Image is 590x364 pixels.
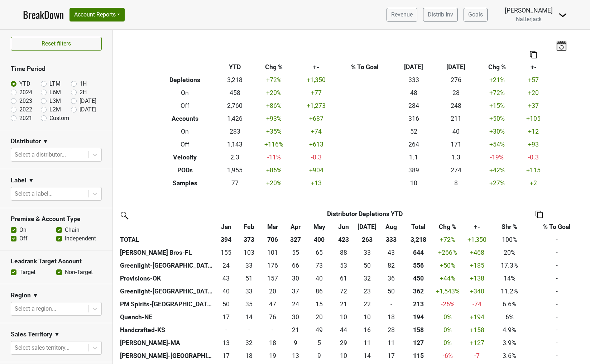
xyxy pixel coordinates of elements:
td: 211 [435,112,477,125]
td: 14.34 [238,311,260,324]
td: +904 [295,164,337,177]
td: - [527,311,586,324]
th: YTD [217,61,253,73]
div: 40 [216,287,236,296]
td: 17.3% [492,259,527,272]
td: 10 [355,311,379,324]
div: 76 [262,312,283,322]
th: May: activate to sort column ascending [306,220,332,233]
td: 52 [393,125,435,138]
td: 264 [393,138,435,151]
th: 327 [285,233,307,246]
th: 555.830 [404,259,433,272]
td: 333 [393,73,435,86]
div: 103 [239,248,259,257]
div: 24 [216,261,236,270]
th: Mar: activate to sort column ascending [260,220,284,233]
td: 2,760 [217,99,253,112]
td: 10 [393,177,435,190]
td: +93 [517,138,550,151]
th: 706 [260,233,284,246]
h3: Premise & Account Type [11,215,102,223]
td: 52.51 [332,259,355,272]
th: 333 [379,233,403,246]
div: 15 [308,300,330,309]
td: 1,426 [217,112,253,125]
td: 60.81 [332,272,355,285]
span: +72% [440,236,455,243]
div: 18 [381,312,402,322]
td: +86 % [253,99,295,112]
td: +44 % [433,272,462,285]
td: 6.6% [492,298,527,311]
th: [DATE] [435,61,477,73]
img: last_updated_date [556,40,567,51]
td: 32.33 [355,272,379,285]
span: ▼ [54,330,60,339]
div: 53 [334,261,353,270]
div: +468 [464,248,490,257]
td: 77 [217,177,253,190]
td: 2.3 [217,151,253,164]
td: 19.68 [306,311,332,324]
h3: Sales Territory [11,331,52,338]
td: +54 % [477,138,517,151]
td: +74 [295,125,337,138]
th: Chg % [477,61,517,73]
td: 20.84 [332,298,355,311]
label: Chain [65,226,80,234]
div: 10 [334,312,353,322]
td: 33.2 [355,246,379,259]
td: 72.35 [332,285,355,298]
td: +1,350 [295,73,337,86]
td: +1,273 [295,99,337,112]
img: Copy to clipboard [530,51,537,58]
td: 73.01 [306,259,332,272]
td: 157.19 [260,272,284,285]
td: 458 [217,86,253,99]
td: 33.34 [238,285,260,298]
th: TOTAL [118,233,215,246]
th: +- [517,61,550,73]
td: 1,143 [217,138,253,151]
td: - [527,298,586,311]
th: Greenlight-[GEOGRAPHIC_DATA] [118,259,215,272]
td: 19.68 [260,285,284,298]
td: 103.28 [238,246,260,259]
th: Greenlight-[GEOGRAPHIC_DATA] [118,285,215,298]
div: 43 [216,274,236,283]
th: % To Goal [337,61,393,73]
label: 2023 [19,97,32,105]
label: [DATE] [80,97,96,105]
td: +2 [517,177,550,190]
td: 50.17 [215,298,238,311]
div: +340 [464,287,490,296]
div: 66 [286,261,304,270]
td: +57 [517,73,550,86]
td: 22.17 [355,298,379,311]
label: 2021 [19,114,32,123]
td: 75.99 [260,311,284,324]
th: Distributor Depletions YTD [238,207,492,220]
th: Handcrafted-KS [118,324,215,336]
label: YTD [19,80,30,88]
th: &nbsp;: activate to sort column ascending [118,220,215,233]
div: 47 [262,300,283,309]
td: +21 % [477,73,517,86]
th: Provisions-OK [118,272,215,285]
td: 20% [492,246,527,259]
button: Account Reports [69,8,125,21]
th: Jul: activate to sort column ascending [355,220,379,233]
div: 23 [357,287,378,296]
td: +30 % [477,125,517,138]
td: 1,955 [217,164,253,177]
label: [DATE] [80,105,96,114]
div: 50 [381,287,402,296]
td: 88.35 [332,246,355,259]
label: L2M [49,105,61,114]
td: 9.68 [332,311,355,324]
td: +613 [295,138,337,151]
td: - [527,272,586,285]
h3: Region [11,292,31,299]
td: -26 % [433,298,462,311]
